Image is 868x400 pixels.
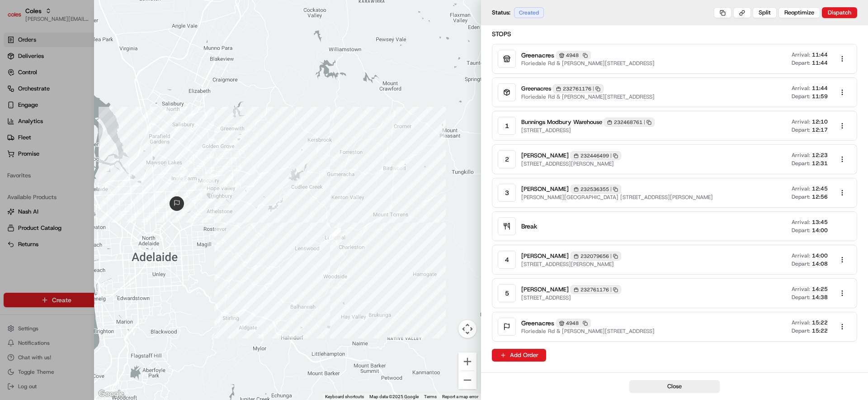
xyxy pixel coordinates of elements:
[492,349,546,362] button: Add Order
[556,319,591,328] div: 4948
[521,222,537,231] span: Break
[792,160,810,167] span: Depart:
[521,51,554,60] span: Greenacres
[812,59,828,67] span: 11:44
[140,116,165,127] button: See all
[521,286,569,294] span: [PERSON_NAME]
[812,294,828,301] span: 14:38
[553,84,604,93] div: 232761176
[521,294,621,301] span: [STREET_ADDRESS]
[498,251,516,269] div: 4
[9,36,165,51] p: Welcome 👋
[75,140,78,148] span: •
[76,179,84,186] div: 💻
[424,394,437,399] a: Terms (opens in new tab)
[792,126,810,133] span: Depart:
[812,51,828,58] span: 11:44
[329,228,341,240] div: waypoint-rte_SKbe4w4w4Y8LsUWJWoBF4v
[571,252,621,261] div: 232079656
[175,170,187,181] div: waypoint-rte_SKbe4w4w4Y8LsUWJWoBF4v
[498,150,516,168] div: 2
[514,7,544,18] div: Created
[521,93,655,100] span: Floriedale Rd & [PERSON_NAME][STREET_ADDRESS]
[812,118,828,125] span: 12:10
[498,117,516,135] div: 1
[492,29,857,38] h2: Stops
[19,86,35,103] img: 1756434665150-4e636765-6d04-44f2-b13a-1d7bbed723a0
[80,140,99,148] span: [DATE]
[812,286,828,293] span: 14:25
[28,140,73,148] span: [PERSON_NAME]
[170,196,184,211] div: route_end-rte_SKbe4w4w4Y8LsUWJWoBF4v
[812,227,828,234] span: 14:00
[812,193,828,200] span: 12:56
[753,7,777,18] button: Split
[792,252,810,259] span: Arrival:
[41,95,124,103] div: We're available if you need us!
[812,319,828,326] span: 15:22
[458,371,476,389] button: Zoom out
[792,319,810,326] span: Arrival:
[521,127,655,134] span: [STREET_ADDRESS]
[812,327,828,334] span: 15:22
[792,152,810,159] span: Arrival:
[325,394,364,400] button: Keyboard shortcuts
[604,118,655,127] div: 232468761
[521,261,621,268] span: [STREET_ADDRESS][PERSON_NAME]
[9,118,61,125] div: Past conversations
[492,7,547,18] div: Status:
[778,7,820,18] button: Reoptimize
[812,152,828,159] span: 12:23
[521,118,602,126] span: Bunnings Modbury Warehouse
[73,174,149,190] a: 💻API Documentation
[9,179,16,186] div: 📗
[812,252,828,259] span: 14:00
[369,394,419,399] span: Map data ©2025 Google
[521,160,621,167] span: [STREET_ADDRESS][PERSON_NAME]
[812,219,828,226] span: 13:45
[792,294,810,301] span: Depart:
[792,327,810,334] span: Depart:
[393,161,405,172] div: waypoint-rte_SKbe4w4w4Y8LsUWJWoBF4v
[792,59,810,67] span: Depart:
[521,328,655,335] span: Floriedale Rd & [PERSON_NAME][STREET_ADDRESS]
[90,200,109,207] span: Pylon
[18,141,25,148] img: 1736555255976-a54dd68f-1ca7-489b-9aae-adbdc363a1c4
[5,174,73,190] a: 📗Knowledge Base
[521,252,569,260] span: [PERSON_NAME]
[571,185,621,194] div: 232536355
[822,7,857,18] button: Dispatch
[458,352,476,371] button: Zoom in
[521,60,655,67] span: Floriedale Rd & [PERSON_NAME][STREET_ADDRESS]
[571,151,621,160] div: 232446499
[64,200,109,207] a: Powered byPylon
[221,176,232,188] div: waypoint-rte_SKbe4w4w4Y8LsUWJWoBF4v
[556,51,591,60] div: 4948
[792,93,810,100] span: Depart:
[792,118,810,125] span: Arrival:
[154,89,165,100] button: Start new chat
[812,85,828,92] span: 11:44
[9,9,27,27] img: Nash
[521,152,569,160] span: [PERSON_NAME]
[521,185,569,193] span: [PERSON_NAME]
[812,126,828,133] span: 12:17
[9,132,24,146] img: Joseph V.
[571,285,621,294] div: 232761176
[812,260,828,267] span: 14:08
[792,286,810,293] span: Arrival:
[521,319,554,328] span: Greenacres
[792,193,810,200] span: Depart:
[812,160,828,167] span: 12:31
[18,178,69,187] span: Knowledge Base
[96,388,126,400] a: Open this area in Google Maps (opens a new window)
[24,58,163,68] input: Got a question? Start typing here...
[96,388,126,400] img: Google
[521,194,713,201] span: [PERSON_NAME][GEOGRAPHIC_DATA] [STREET_ADDRESS][PERSON_NAME]
[498,284,516,302] div: 5
[85,178,145,187] span: API Documentation
[812,185,828,192] span: 12:45
[629,380,720,393] button: Close
[792,219,810,226] span: Arrival:
[9,86,25,103] img: 1736555255976-a54dd68f-1ca7-489b-9aae-adbdc363a1c4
